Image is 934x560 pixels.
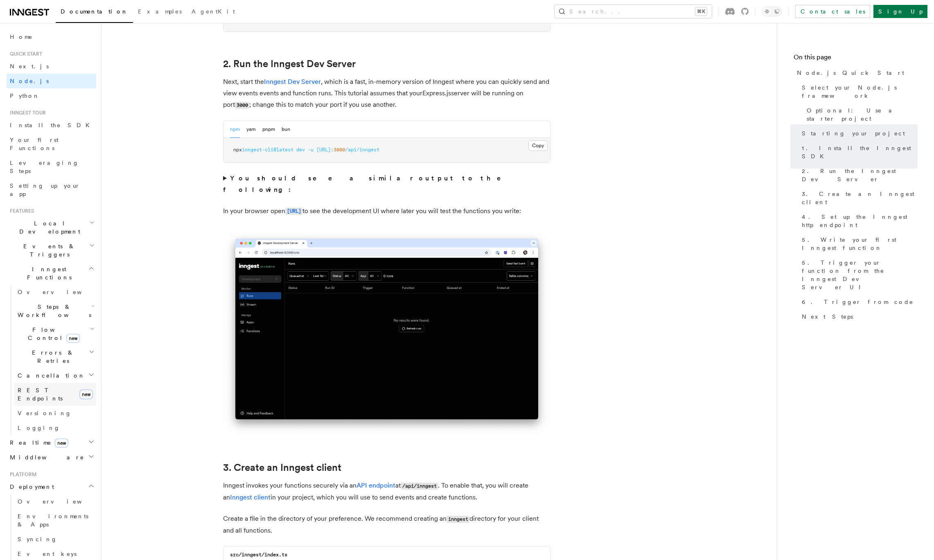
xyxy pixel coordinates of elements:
[10,182,80,197] span: Setting up your app
[14,406,96,421] a: Versioning
[802,298,914,306] span: 6. Trigger from code
[66,334,80,343] span: new
[799,126,918,141] a: Starting your project
[802,190,918,206] span: 3. Create an Inngest client
[56,2,133,23] a: Documentation
[233,147,242,153] span: npx
[401,483,438,490] code: /api/inngest
[14,509,96,532] a: Environments & Apps
[14,299,96,322] button: Steps & Workflows
[223,76,550,111] p: Next, start the , which is a fast, in-memory version of Inngest where you can quickly send and vi...
[10,122,95,128] span: Install the SDK
[223,513,550,536] p: Create a file in the directory of your preference. We recommend creating an directory for your cl...
[799,255,918,295] a: 5. Trigger your function from the Inngest Dev Server UI
[799,164,918,187] a: 2. Run the Inngest Dev Server
[223,230,550,436] img: Inngest Dev Server's 'Runs' tab with no data
[308,147,314,153] span: -u
[799,209,918,232] a: 4. Set up the Inngest http endpoint
[14,303,91,319] span: Steps & Workflows
[14,532,96,547] a: Syncing
[133,2,187,22] a: Examples
[230,552,287,558] code: src/inngest/index.ts
[7,29,96,44] a: Home
[14,371,85,380] span: Cancellation
[14,421,96,435] a: Logging
[187,2,240,22] a: AgentKit
[7,155,96,178] a: Leveraging Steps
[873,5,927,18] a: Sign Up
[7,118,96,133] a: Install the SDK
[18,410,72,416] span: Versioning
[246,121,256,138] button: yarn
[528,140,548,151] button: Copy
[7,242,89,259] span: Events & Triggers
[7,216,96,239] button: Local Development
[799,309,918,324] a: Next Steps
[7,208,34,214] span: Features
[296,147,305,153] span: dev
[7,265,88,281] span: Inngest Functions
[802,213,918,229] span: 4. Set up the Inngest http endpoint
[192,8,235,15] span: AgentKit
[14,494,96,509] a: Overview
[223,462,341,473] a: 3. Create an Inngest client
[802,83,918,100] span: Select your Node.js framework
[695,7,707,16] kbd: ⌘K
[223,173,550,196] summary: You should see a similar output to the following:
[285,208,302,215] code: [URL]
[18,536,57,542] span: Syncing
[7,74,96,88] a: Node.js
[7,479,96,494] button: Deployment
[223,205,550,217] p: In your browser open to see the development UI where later you will test the functions you write:
[14,322,96,345] button: Flow Controlnew
[7,51,42,57] span: Quick start
[794,65,918,80] a: Node.js Quick Start
[18,289,102,295] span: Overview
[55,439,68,448] span: new
[18,513,88,528] span: Environments & Apps
[802,167,918,183] span: 2. Run the Inngest Dev Server
[447,516,469,523] code: inngest
[7,285,96,435] div: Inngest Functions
[316,147,334,153] span: [URL]:
[14,349,89,365] span: Errors & Retries
[802,236,918,252] span: 5. Write your first Inngest function
[10,78,49,84] span: Node.js
[7,239,96,262] button: Events & Triggers
[14,368,96,383] button: Cancellation
[18,425,60,431] span: Logging
[138,8,182,15] span: Examples
[7,133,96,155] a: Your first Functions
[79,389,93,399] span: new
[356,481,395,489] a: API endpoint
[14,383,96,406] a: REST Endpointsnew
[7,59,96,74] a: Next.js
[18,498,102,505] span: Overview
[794,52,918,65] h4: On this page
[803,103,918,126] a: Optional: Use a starter project
[14,326,90,342] span: Flow Control
[10,160,79,174] span: Leveraging Steps
[802,144,918,160] span: 1. Install the Inngest SDK
[802,313,853,321] span: Next Steps
[7,435,96,450] button: Realtimenew
[264,78,321,85] a: Inngest Dev Server
[10,137,59,151] span: Your first Functions
[334,147,345,153] span: 3000
[223,174,512,193] strong: You should see a similar output to the following:
[7,262,96,285] button: Inngest Functions
[230,493,271,501] a: Inngest client
[799,187,918,209] a: 3. Create an Inngest client
[223,480,550,503] p: Inngest invokes your functions securely via an at . To enable that, you will create an in your pr...
[7,178,96,201] a: Setting up your app
[7,219,89,236] span: Local Development
[802,129,905,137] span: Starting your project
[223,58,356,70] a: 2. Run the Inngest Dev Server
[230,121,240,138] button: npm
[282,121,290,138] button: bun
[802,259,918,291] span: 5. Trigger your function from the Inngest Dev Server UI
[262,121,275,138] button: pnpm
[7,453,84,461] span: Middleware
[7,483,54,491] span: Deployment
[345,147,379,153] span: /api/inngest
